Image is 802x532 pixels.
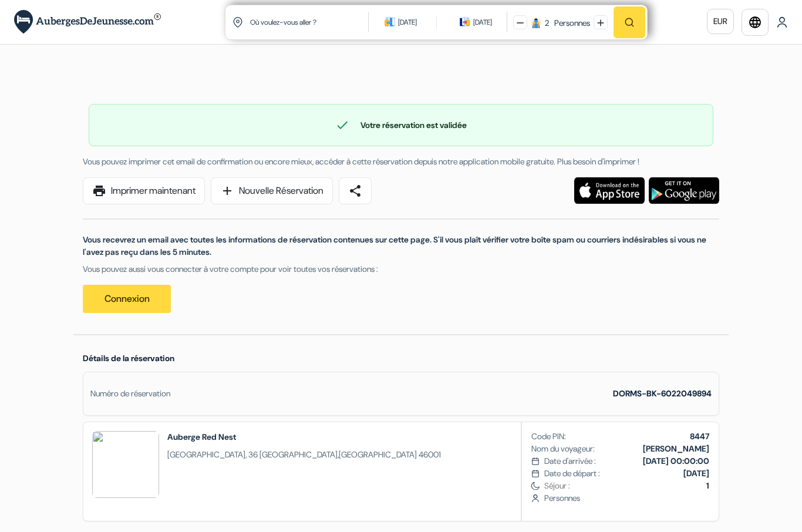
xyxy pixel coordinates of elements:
[545,17,549,29] div: 2
[339,449,417,460] span: [GEOGRAPHIC_DATA]
[643,456,709,466] b: [DATE] 00:00:00
[167,431,441,443] h2: Auberge Red Nest
[544,455,596,467] span: Date d'arrivée :
[92,431,159,498] img: UjQBP1JnUmgOPwdg
[419,449,441,460] span: 46001
[339,177,372,204] a: share
[690,431,709,442] b: 8447
[742,9,769,36] a: language
[544,492,709,504] span: Personnes
[683,468,709,479] b: [DATE]
[220,184,234,198] span: add
[83,285,171,313] a: Connexion
[544,467,600,480] span: Date de départ :
[249,8,370,36] input: Ville, université ou logement
[92,184,106,198] span: print
[83,177,205,204] a: printImprimer maintenant
[83,234,719,258] p: Vous recevrez un email avec toutes les informations de réservation contenues sur cette page. S'il...
[83,263,719,275] p: Vous pouvez aussi vous connecter à votre compte pour voir toutes vos réservations :
[398,16,417,28] div: [DATE]
[14,10,161,34] img: AubergesDeJeunesse.com
[385,16,395,27] img: calendarIcon icon
[335,118,349,132] span: check
[643,443,709,454] b: [PERSON_NAME]
[83,156,639,167] span: Vous pouvez imprimer cet email de confirmation ou encore mieux, accéder à cette réservation depui...
[348,184,362,198] span: share
[460,16,470,27] img: calendarIcon icon
[649,177,719,204] img: Téléchargez l'application gratuite
[90,388,170,400] div: Numéro de réservation
[211,177,333,204] a: addNouvelle Réservation
[706,480,709,491] b: 1
[531,18,541,28] img: guest icon
[544,480,709,492] span: Séjour :
[613,388,712,399] strong: DORMS-BK-6022049894
[83,353,174,363] span: Détails de la réservation
[551,17,590,29] div: Personnes
[707,9,734,34] a: EUR
[260,449,338,460] span: [GEOGRAPHIC_DATA]
[531,430,566,443] span: Code PIN:
[232,17,243,28] img: location icon
[574,177,645,204] img: Téléchargez l'application gratuite
[531,443,595,455] span: Nom du voyageur:
[597,19,604,26] img: plus
[517,19,524,26] img: minus
[473,16,492,28] div: [DATE]
[167,449,441,461] span: ,
[748,15,762,29] i: language
[776,16,788,28] img: User Icon
[167,449,258,460] span: [GEOGRAPHIC_DATA], 36
[89,118,713,132] div: Votre réservation est validée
